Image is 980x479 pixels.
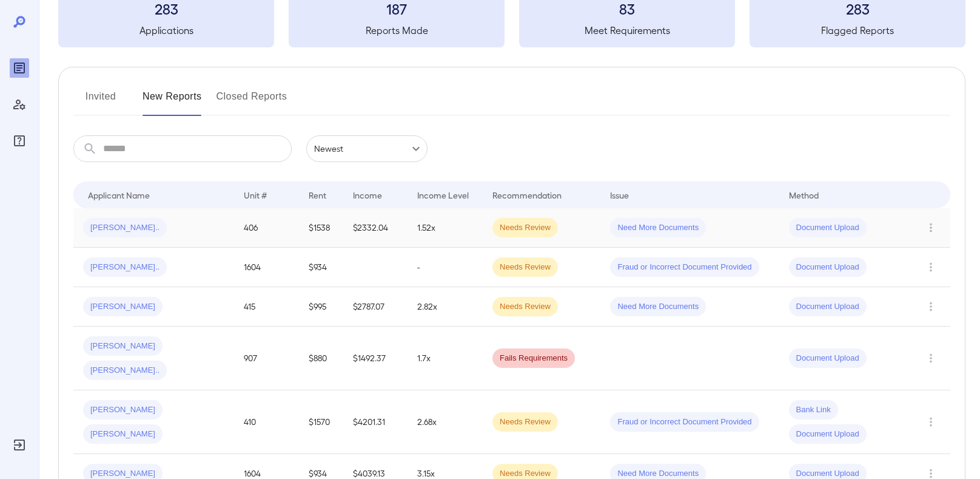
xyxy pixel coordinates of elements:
[921,348,941,368] button: Row Actions
[789,404,838,416] span: Bank Link
[83,301,163,313] span: [PERSON_NAME]
[88,188,150,202] div: Applicant Name
[789,353,867,364] span: Document Upload
[610,262,759,273] span: Fraud or Incorrect Document Provided
[789,262,867,273] span: Document Upload
[408,287,483,327] td: 2.82x
[299,208,343,248] td: $1538
[58,23,274,38] h5: Applications
[610,222,706,234] span: Need More Documents
[10,131,29,151] div: FAQ
[789,188,819,202] div: Method
[921,297,941,316] button: Row Actions
[73,87,128,116] button: Invited
[408,208,483,248] td: 1.52x
[343,287,408,327] td: $2787.07
[234,208,298,248] td: 406
[234,287,298,327] td: 415
[417,188,469,202] div: Income Level
[299,327,343,390] td: $880
[492,353,575,364] span: Fails Requirements
[234,327,298,390] td: 907
[789,429,867,440] span: Document Upload
[408,390,483,454] td: 2.68x
[299,390,343,454] td: $1570
[343,390,408,454] td: $4201.31
[289,23,505,38] h5: Reports Made
[83,429,163,440] span: [PERSON_NAME]
[921,412,941,432] button: Row Actions
[610,188,629,202] div: Issue
[921,257,941,277] button: Row Actions
[309,188,328,202] div: Rent
[83,262,167,273] span: [PERSON_NAME]..
[143,87,202,116] button: New Reports
[789,222,867,234] span: Document Upload
[492,262,558,273] span: Needs Review
[492,222,558,234] span: Needs Review
[83,365,167,376] span: [PERSON_NAME]..
[492,301,558,313] span: Needs Review
[299,248,343,287] td: $934
[353,188,382,202] div: Income
[216,87,287,116] button: Closed Reports
[492,416,558,428] span: Needs Review
[343,327,408,390] td: $1492.37
[408,327,483,390] td: 1.7x
[610,301,706,313] span: Need More Documents
[83,222,167,234] span: [PERSON_NAME]..
[750,23,965,38] h5: Flagged Reports
[789,301,867,313] span: Document Upload
[408,248,483,287] td: -
[10,58,29,78] div: Reports
[234,248,298,287] td: 1604
[244,188,267,202] div: Unit #
[519,23,735,38] h5: Meet Requirements
[10,95,29,114] div: Manage Users
[921,218,941,237] button: Row Actions
[234,390,298,454] td: 410
[492,188,562,202] div: Recommendation
[83,341,163,352] span: [PERSON_NAME]
[610,416,759,428] span: Fraud or Incorrect Document Provided
[10,435,29,455] div: Log Out
[83,404,163,416] span: [PERSON_NAME]
[299,287,343,327] td: $995
[306,135,428,162] div: Newest
[343,208,408,248] td: $2332.04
